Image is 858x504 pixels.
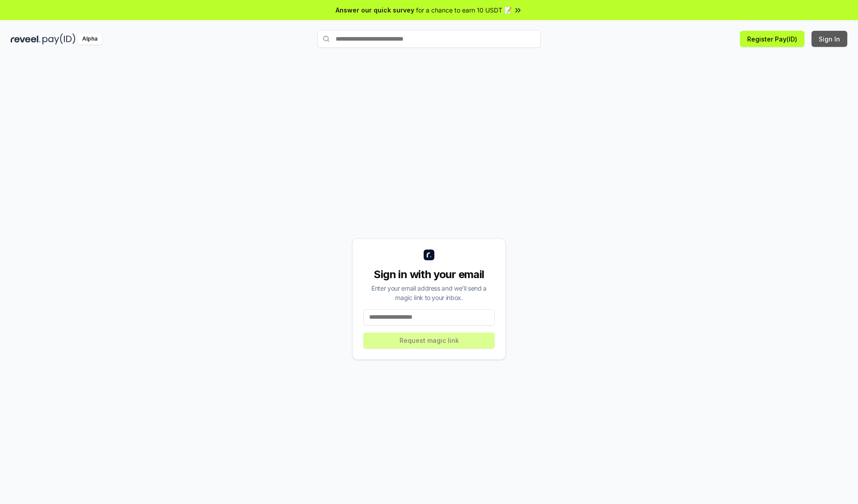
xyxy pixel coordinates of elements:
[424,250,434,260] img: logo_small
[416,5,512,15] span: for a chance to earn 10 USDT 📝
[11,33,41,45] img: reveel_dark
[42,33,76,45] img: pay_id
[363,283,495,302] div: Enter your email address and we’ll send a magic link to your inbox.
[812,31,847,47] button: Sign In
[336,5,414,15] span: Answer our quick survey
[363,267,495,282] div: Sign in with your email
[77,33,102,45] div: Alpha
[740,31,804,47] button: Register Pay(ID)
